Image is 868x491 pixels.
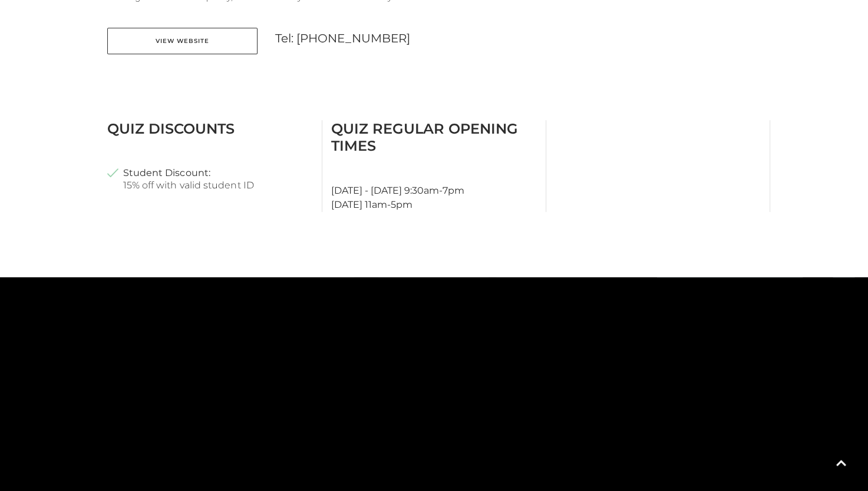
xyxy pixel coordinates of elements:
[107,28,258,54] a: View Website
[107,120,313,137] h3: Quiz Discounts
[123,167,210,179] strong: Student Discount:
[107,167,313,191] li: 15% off with valid student ID
[322,120,546,212] div: [DATE] - [DATE] 9:30am-7pm [DATE] 11am-5pm
[331,120,537,154] h3: Quiz Regular Opening Times
[275,31,411,45] a: Tel: [PHONE_NUMBER]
